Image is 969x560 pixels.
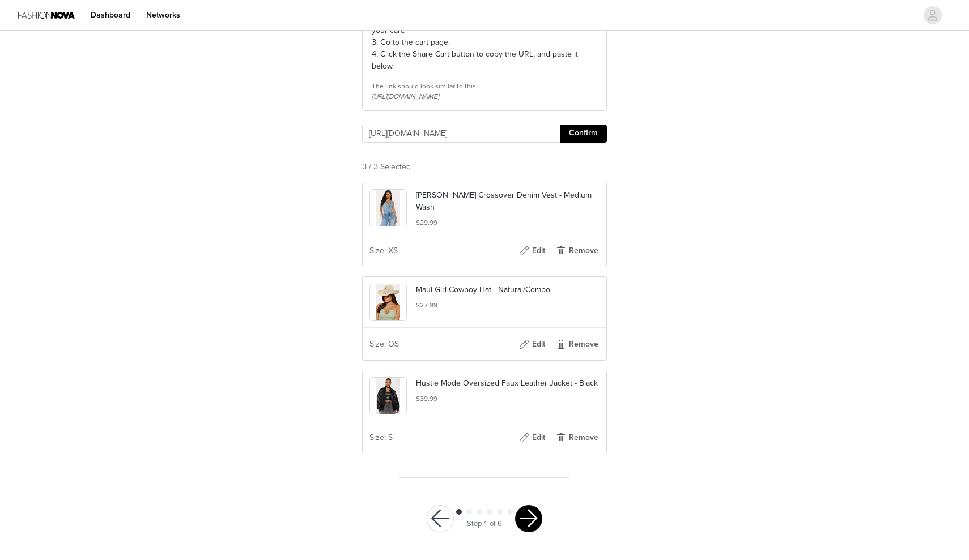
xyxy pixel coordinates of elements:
img: Fashion Nova Logo [18,2,75,28]
span: Size: OS [369,338,399,350]
button: Edit [509,429,554,447]
h5: $29.99 [416,217,600,228]
a: Networks [139,2,187,28]
img: product image [376,190,401,226]
p: Hustle Mode Oversized Faux Leather Jacket - Black [416,377,600,389]
div: [URL][DOMAIN_NAME] [372,91,597,101]
div: The link should look similar to this: [372,81,597,91]
button: Remove [554,335,600,353]
button: Remove [554,242,600,260]
img: product image [376,378,401,414]
button: Remove [554,429,600,447]
button: Edit [509,242,554,260]
p: Maui Girl Cowboy Hat - Natural/Combo [416,284,600,296]
span: 3 / 3 Selected [362,161,411,173]
button: Edit [509,335,554,353]
p: [PERSON_NAME] Crossover Denim Vest - Medium Wash [416,189,600,213]
h5: $27.99 [416,300,600,310]
h5: $39.99 [416,394,600,404]
span: Size: S [369,431,393,443]
span: Size: XS [369,245,398,257]
p: 3. Go to the cart page. [372,36,597,48]
input: Checkout URL [362,125,560,143]
div: Step 1 of 6 [467,519,502,530]
a: Dashboard [84,2,137,28]
button: Confirm [560,125,607,143]
img: product image [376,284,401,320]
div: avatar [927,6,938,24]
p: 4. Click the Share Cart button to copy the URL, and paste it below. [372,48,597,72]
